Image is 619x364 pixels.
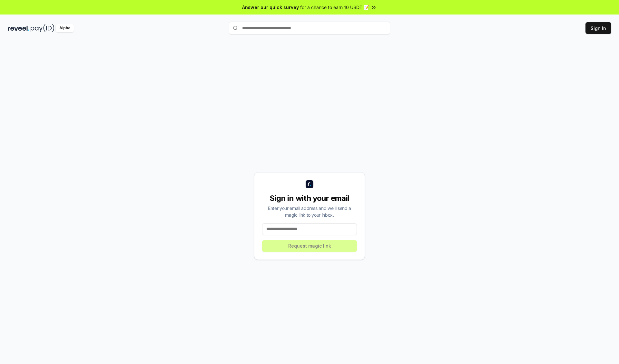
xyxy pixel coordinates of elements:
span: Answer our quick survey [242,4,299,11]
img: pay_id [31,24,54,32]
div: Enter your email address and we’ll send a magic link to your inbox. [262,205,357,218]
div: Sign in with your email [262,193,357,203]
img: reveel_dark [8,24,29,32]
span: for a chance to earn 10 USDT 📝 [300,4,369,11]
img: logo_small [306,180,313,188]
button: Sign In [585,22,611,34]
div: Alpha [56,24,74,32]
